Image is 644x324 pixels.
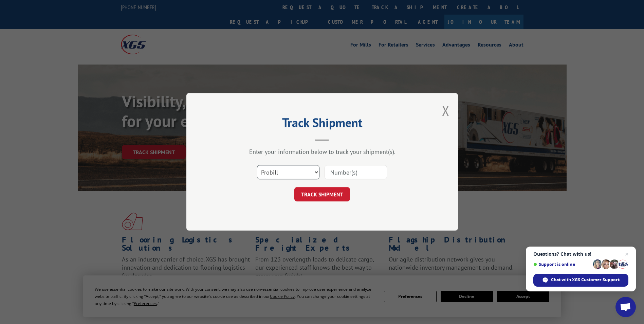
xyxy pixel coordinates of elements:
[220,148,424,156] div: Enter your information below to track your shipment(s).
[442,102,449,120] button: Close modal
[294,187,350,202] button: TRACK SHIPMENT
[615,297,636,317] a: Open chat
[325,165,387,180] input: Number(s)
[551,277,620,283] span: Chat with XGS Customer Support
[533,251,628,257] span: Questions? Chat with us!
[533,262,590,267] span: Support is online
[533,274,628,287] span: Chat with XGS Customer Support
[220,118,424,131] h2: Track Shipment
